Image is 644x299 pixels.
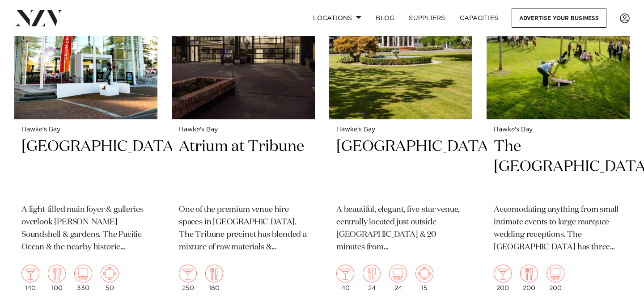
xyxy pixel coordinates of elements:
img: cocktail.png [494,265,512,282]
img: dining.png [520,265,538,282]
img: dining.png [363,265,381,282]
div: 200 [494,265,512,291]
div: 15 [415,265,433,291]
img: theatre.png [74,265,92,282]
img: theatre.png [547,265,564,282]
div: 100 [48,265,66,291]
img: cocktail.png [21,265,39,282]
img: meeting.png [101,265,119,282]
p: Accomodating anything from small intimate events to large marquee wedding receptions. The [GEOGRA... [494,204,623,254]
div: 200 [547,265,564,291]
img: theatre.png [389,265,407,282]
a: Locations [306,8,369,28]
a: SUPPLIERS [402,8,452,28]
small: Hawke's Bay [336,126,465,133]
img: nzv-logo.png [14,10,63,26]
img: dining.png [48,265,66,282]
div: 24 [389,265,407,291]
div: 250 [179,265,197,291]
h2: [GEOGRAPHIC_DATA] [21,137,150,197]
div: 180 [205,265,223,291]
img: cocktail.png [336,265,354,282]
h2: Atrium at Tribune [179,137,308,197]
img: cocktail.png [179,265,197,282]
small: Hawke's Bay [494,126,623,133]
p: A light-filled main foyer & galleries overlook [PERSON_NAME] Soundshell & gardens. The Pacific Oc... [21,204,150,254]
a: Advertise your business [512,8,606,28]
h2: The [GEOGRAPHIC_DATA] [494,137,623,197]
a: Capacities [453,8,506,28]
img: meeting.png [415,265,433,282]
div: 24 [363,265,381,291]
div: 40 [336,265,354,291]
div: 200 [520,265,538,291]
img: dining.png [205,265,223,282]
div: 50 [101,265,119,291]
h2: [GEOGRAPHIC_DATA] [336,137,465,197]
div: 330 [74,265,92,291]
p: One of the premium venue hire spaces in [GEOGRAPHIC_DATA], The Tribune precinct has blended a mix... [179,204,308,254]
small: Hawke's Bay [179,126,308,133]
div: 140 [21,265,39,291]
p: A beautiful, elegant, five-star venue, centrally located just outside [GEOGRAPHIC_DATA] & 20 minu... [336,204,465,254]
a: BLOG [369,8,402,28]
small: Hawke's Bay [21,126,150,133]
